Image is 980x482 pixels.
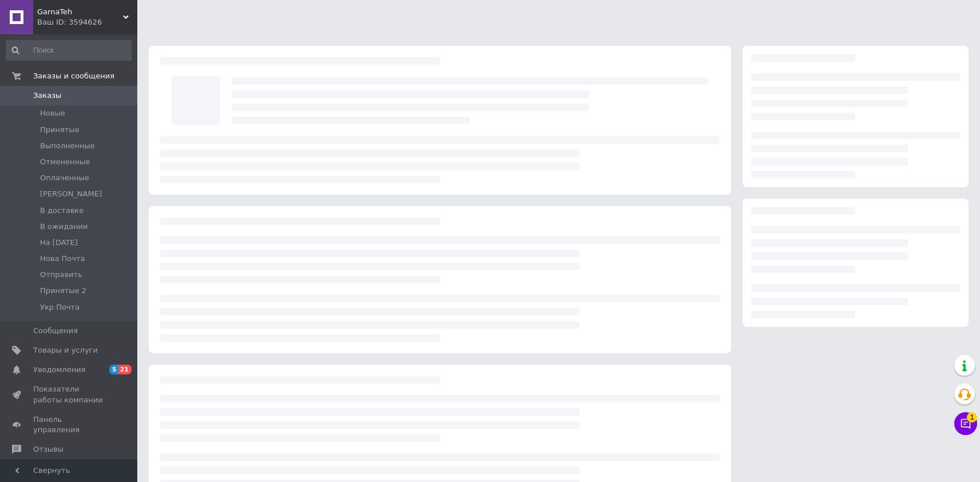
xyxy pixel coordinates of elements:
div: Ваш ID: 3594626 [37,17,137,27]
span: На [DATE] [40,238,78,248]
span: Панель управления [33,414,106,435]
span: В ожидании [40,222,88,232]
span: Новые [40,108,65,118]
span: Сообщения [33,326,78,336]
span: Товары и услуги [33,345,98,355]
span: 21 [118,365,132,374]
span: В доставке [40,206,84,216]
span: Показатели работы компании [33,384,106,405]
span: [PERSON_NAME] [40,189,102,199]
span: Заказы [33,90,61,101]
span: Укр Почта [40,302,80,313]
span: Оплаченные [40,173,89,183]
span: Заказы и сообщения [33,71,114,81]
span: Принятые 2 [40,286,86,296]
span: Отправить [40,270,82,280]
span: Отмененные [40,157,90,167]
span: Отзывы [33,444,64,455]
button: Чат с покупателем1 [954,412,977,435]
span: 5 [109,365,118,374]
span: 1 [967,412,977,422]
span: Уведомления [33,365,85,375]
span: Выполненные [40,141,95,151]
input: Поиск [6,40,132,61]
span: Принятые [40,125,80,135]
span: Нова Почта [40,254,85,264]
span: GarnaTeh [37,7,123,17]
